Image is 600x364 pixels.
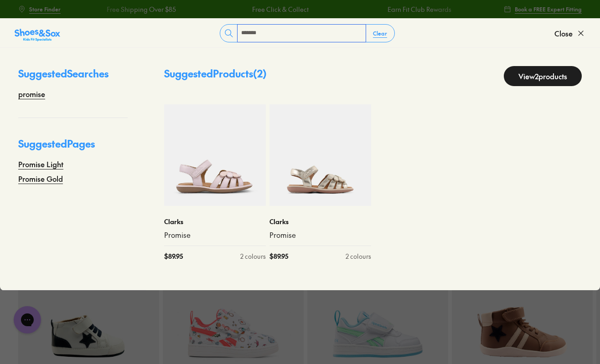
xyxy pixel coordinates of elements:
a: Book a FREE Expert Fitting [504,1,582,17]
button: Clear [366,25,394,41]
p: Clarks [269,217,371,226]
span: ( 2 ) [253,67,267,80]
a: Promise [164,230,266,240]
a: Free Click & Collect [251,5,308,14]
button: Close [554,23,585,43]
a: Promise Light [18,159,63,169]
p: Clarks [164,217,266,226]
p: Suggested Searches [18,66,128,88]
div: 2 colours [240,251,266,261]
span: Book a FREE Expert Fitting [515,5,582,13]
span: Store Finder [29,5,61,13]
a: View2products [504,66,582,86]
a: Promise [269,230,371,240]
a: Earn Fit Club Rewards [387,5,450,14]
a: promise [18,88,45,99]
a: Store Finder [18,1,61,17]
span: $ 89.95 [164,251,183,261]
span: Close [554,28,573,39]
a: Free Shipping Over $85 [106,5,175,14]
div: 2 colours [346,251,371,261]
a: Shoes &amp; Sox [15,26,60,41]
a: Promise Gold [18,173,63,184]
span: $ 89.95 [269,251,288,261]
img: SNS_Logo_Responsive.svg [15,28,60,42]
p: Suggested Products [164,66,267,86]
iframe: Gorgias live chat messenger [9,303,46,337]
p: Suggested Pages [18,136,128,159]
